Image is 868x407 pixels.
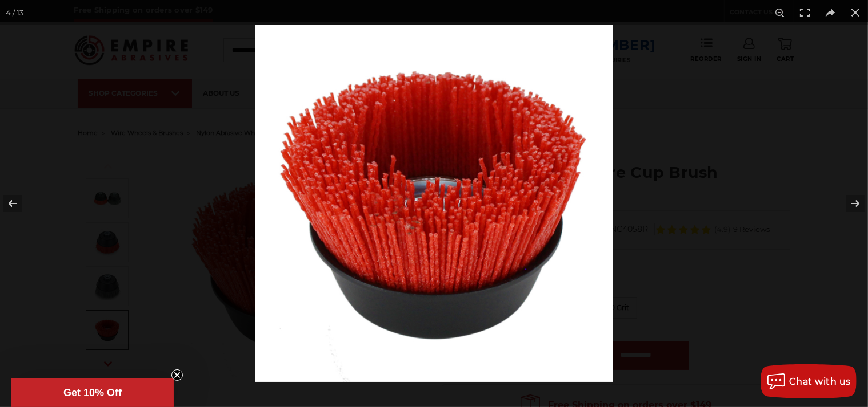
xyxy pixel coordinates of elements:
[63,387,122,398] span: Get 10% Off
[171,369,183,381] button: Close teaser
[828,175,868,232] button: Next (arrow right)
[761,364,857,398] button: Chat with us
[11,378,174,407] div: Get 10% OffClose teaser
[789,376,851,387] span: Chat with us
[255,25,613,382] img: 4-in-nylon-cup-brush-medium-red__75378.1668103827.jpg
